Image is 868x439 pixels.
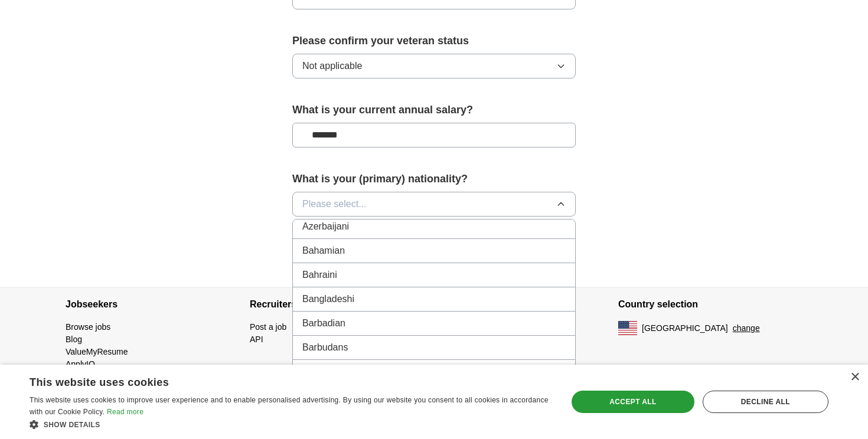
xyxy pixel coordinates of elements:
div: Close [850,373,859,382]
a: API [250,335,263,344]
button: change [733,322,760,335]
span: Barbudans [302,340,348,355]
img: US flag [618,321,637,335]
button: Not applicable [292,54,576,78]
div: Accept all [572,391,694,413]
a: Browse jobs [66,322,110,332]
label: What is your (primary) nationality? [292,171,576,187]
div: Show details [30,418,552,430]
span: Barbadian [302,316,345,330]
span: Bangladeshi [302,292,354,306]
a: ApplyIQ [66,359,95,369]
div: This website uses cookies [30,372,522,389]
span: Bahamian [302,244,345,258]
span: [GEOGRAPHIC_DATA] [642,322,728,335]
div: Decline all [703,391,828,413]
span: Bahraini [302,268,337,282]
span: Please select... [302,197,367,211]
label: What is your current annual salary? [292,102,576,118]
h4: Country selection [618,288,802,321]
span: This website uses cookies to improve user experience and to enable personalised advertising. By u... [30,396,549,416]
button: Please select... [292,192,576,217]
span: Show details [44,421,100,429]
span: Azerbaijani [302,219,349,234]
a: Post a job [250,322,286,332]
label: Please confirm your veteran status [292,33,576,49]
a: Blog [66,335,82,344]
a: ValueMyResume [66,347,128,356]
a: Read more, opens a new window [107,408,143,416]
span: Not applicable [302,59,362,73]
